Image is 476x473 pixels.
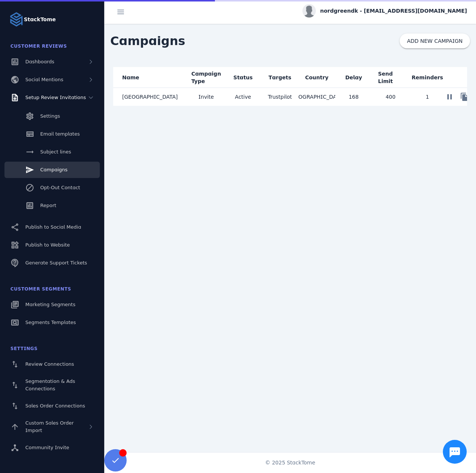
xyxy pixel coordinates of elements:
[25,420,74,433] span: Custom Sales Order Import
[4,197,100,214] a: Report
[40,167,67,172] span: Campaigns
[113,67,188,88] mat-header-cell: Name
[4,108,100,124] a: Settings
[188,67,225,88] mat-header-cell: Campaign Type
[4,126,100,142] a: Email templates
[40,203,56,208] span: Report
[298,88,335,106] mat-cell: [GEOGRAPHIC_DATA]
[4,219,100,235] a: Publish to Social Media
[25,302,75,307] span: Marketing Segments
[25,361,74,367] span: Review Connections
[25,378,75,391] span: Segmentation & Ads Connections
[40,113,60,119] span: Settings
[4,356,100,372] a: Review Connections
[407,38,463,44] span: ADD NEW CAMPAIGN
[40,185,80,190] span: Opt-Out Contact
[409,67,446,88] mat-header-cell: Reminders
[4,296,100,313] a: Marketing Segments
[265,459,315,467] span: © 2025 StackTome
[40,149,71,155] span: Subject lines
[10,346,38,351] span: Settings
[302,4,316,18] img: profile.jpg
[335,67,372,88] mat-header-cell: Delay
[25,445,69,450] span: Community Invite
[25,224,81,230] span: Publish to Social Media
[25,320,76,325] span: Segments Templates
[4,180,100,196] a: Opt-Out Contact
[225,67,261,88] mat-header-cell: Status
[372,88,409,106] mat-cell: 400
[4,439,100,456] a: Community Invite
[10,286,71,292] span: Customer Segments
[268,94,292,100] span: Trustpilot
[104,26,191,56] span: Campaigns
[40,131,80,137] span: Email templates
[225,88,261,106] mat-cell: Active
[4,237,100,253] a: Publish to Website
[372,67,409,88] mat-header-cell: Send Limit
[298,67,335,88] mat-header-cell: Country
[4,255,100,271] a: Generate Support Tickets
[4,314,100,331] a: Segments Templates
[9,12,24,27] img: Logo image
[261,67,298,88] mat-header-cell: Targets
[25,260,87,266] span: Generate Support Tickets
[10,44,67,49] span: Customer Reviews
[4,144,100,160] a: Subject lines
[302,4,467,18] button: nordgreendk - [EMAIL_ADDRESS][DOMAIN_NAME]
[24,16,56,23] strong: StackTome
[4,162,100,178] a: Campaigns
[199,92,214,101] span: Invite
[409,88,446,106] mat-cell: 1
[25,95,86,100] span: Setup Review Invitations
[320,7,467,15] span: nordgreendk - [EMAIL_ADDRESS][DOMAIN_NAME]
[4,398,100,414] a: Sales Order Connections
[122,92,178,101] span: [GEOGRAPHIC_DATA]
[25,403,85,409] span: Sales Order Connections
[4,374,100,396] a: Segmentation & Ads Connections
[25,77,63,82] span: Social Mentions
[335,88,372,106] mat-cell: 168
[25,59,54,64] span: Dashboards
[400,34,470,48] button: ADD NEW CAMPAIGN
[25,242,70,248] span: Publish to Website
